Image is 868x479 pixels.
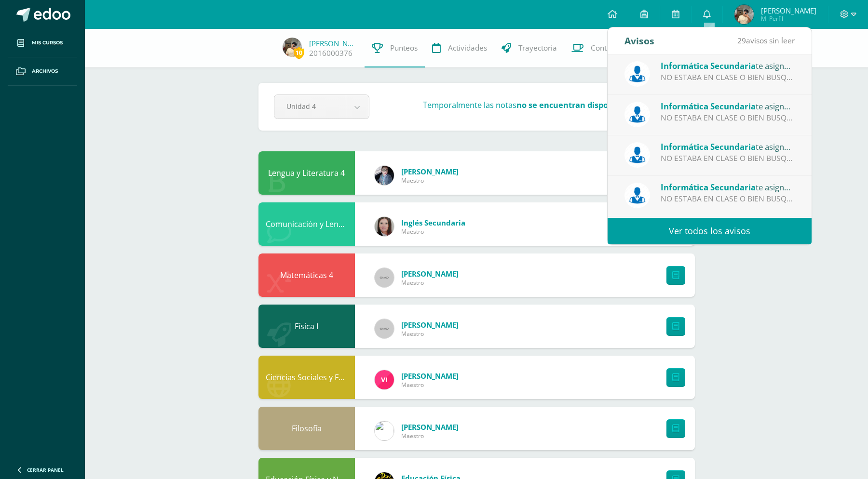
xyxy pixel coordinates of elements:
a: Contactos [564,29,632,67]
div: te asignó un comentario en 'GUIA DE APRENDIZAJE NO 4' para 'Tecnología de la Información y Comuni... [661,100,795,112]
img: bd6d0aa147d20350c4821b7c643124fa.png [375,370,394,389]
span: [PERSON_NAME] [401,422,459,432]
h3: Temporalmente las notas . [423,100,634,110]
a: [PERSON_NAME] [309,39,357,48]
a: Mis cursos [8,29,77,57]
span: Maestro [401,432,459,440]
img: 248ca182c996c3cd939382dc80432b84.png [734,5,754,24]
span: Mis cursos [32,39,63,47]
div: te asignó un comentario en 'GUIA DE APRENDIZAJE NO 4' para 'Tecnología de la Información y Comuni... [661,181,795,193]
a: Unidad 4 [274,95,369,119]
span: 10 [294,47,304,59]
span: [PERSON_NAME] [401,320,459,330]
div: te asignó un comentario en 'GUIA DE APRENDIZAJE NO 4' para 'Tecnología de la Información y Comuni... [661,59,795,72]
a: Punteos [365,29,425,67]
span: Contactos [591,43,624,53]
span: [PERSON_NAME] [761,6,816,15]
span: Unidad 4 [286,95,334,118]
span: Inglés Secundaria [401,218,465,227]
div: te asignó un comentario en 'GUIA DE APRENDIZAJE NO 4' para 'Tecnología de la Información y Comuni... [661,140,795,153]
div: Avisos [624,27,654,54]
div: Ciencias Sociales y Formación Ciudadana 4 [258,356,355,399]
span: Maestro [401,227,465,236]
div: Filosofía [258,407,355,450]
span: Cerrar panel [27,466,64,473]
span: [PERSON_NAME] [401,167,459,176]
img: 6ed6846fa57649245178fca9fc9a58dd.png [624,102,650,127]
a: Archivos [8,57,77,86]
span: Trayectoria [518,43,557,53]
span: Maestro [401,176,459,185]
img: 248ca182c996c3cd939382dc80432b84.png [283,38,302,57]
div: Matemáticas 4 [258,253,355,297]
span: Maestro [401,381,459,389]
span: Mi Perfil [761,14,816,23]
img: 6ed6846fa57649245178fca9fc9a58dd.png [624,61,650,87]
span: Informática Secundaria [661,101,756,112]
span: Informática Secundaria [661,141,756,152]
div: NO ESTABA EN CLASE O BIEN BUSQUE A SU MAESTRO CON SU CUADERNO Y RUBRICA VERIFICADA LA NOTA Y ACTU... [661,112,795,123]
span: Maestro [401,330,459,338]
span: Punteos [390,43,418,53]
div: Comunicación y Lenguaje L3 Inglés [258,202,355,246]
span: Maestro [401,279,459,287]
img: 8af0450cf43d44e38c4a1497329761f3.png [375,217,394,236]
span: Informática Secundaria [661,182,756,193]
div: NO ESTABA EN CLASE O BIEN BUSQUE A SU MAESTRO CON SU CUADERNO Y RUBRICA VERIFICADA LA NOTA Y ACTU... [661,153,795,164]
div: Lengua y Literatura 4 [258,151,355,195]
div: Física I [258,305,355,348]
img: 702136d6d401d1cd4ce1c6f6778c2e49.png [375,166,394,185]
a: Trayectoria [494,29,564,67]
a: 2016000376 [309,48,353,58]
span: Actividades [448,43,487,53]
img: 6dfd641176813817be49ede9ad67d1c4.png [375,421,394,440]
img: 60x60 [375,319,394,338]
span: [PERSON_NAME] [401,269,459,279]
img: 60x60 [375,268,394,287]
span: 29 [737,35,746,46]
strong: no se encuentran disponibles [516,100,632,110]
span: Archivos [32,67,58,75]
div: NO ESTABA EN CLASE O BIEN BUSQUE A SU MAESTRO CON SU CUADERNO Y RUBRICA VERIFICADA LA NOTA Y ACTU... [661,72,795,83]
span: Informática Secundaria [661,60,756,71]
a: Ver todos los avisos [608,218,812,244]
div: NO ESTABA EN CLASE O BIEN BUSQUE A SU MAESTRO CON SU CUADERNO Y RUBRICA VERIFICADA LA NOTA Y ACTU... [661,193,795,204]
span: avisos sin leer [737,35,795,46]
img: 6ed6846fa57649245178fca9fc9a58dd.png [624,183,650,208]
span: [PERSON_NAME] [401,371,459,381]
a: Actividades [425,29,494,67]
img: 6ed6846fa57649245178fca9fc9a58dd.png [624,142,650,168]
